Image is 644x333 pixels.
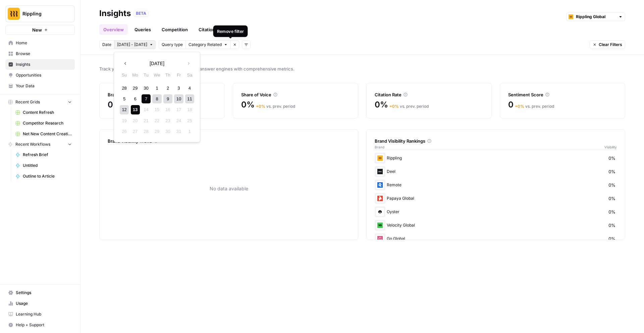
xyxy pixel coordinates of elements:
[189,42,222,48] span: Category Related
[576,13,615,20] input: Rippling Global
[5,287,75,298] a: Settings
[15,141,50,147] span: Recent Workflows
[389,104,399,109] span: + 0 %
[5,70,75,81] a: Opportunities
[102,42,111,48] span: Date
[16,300,72,306] span: Usage
[174,127,183,136] div: Not available Friday, October 31st, 2025
[32,27,42,33] span: New
[376,221,384,229] img: oovm0tzhhfazcflwr70go69887p2
[174,105,183,114] div: Not available Friday, October 17th, 2025
[23,162,72,169] span: Untitled
[108,138,350,144] div: Brand Visibility Trend
[185,40,230,49] button: Category Related
[174,94,183,103] div: Choose Friday, October 10th, 2025
[150,60,164,67] span: [DATE]
[152,105,161,114] div: Not available Wednesday, October 15th, 2025
[142,127,151,136] div: Not available Tuesday, October 28th, 2025
[12,107,75,118] a: Content Refresh
[131,127,140,136] div: Not available Monday, October 27th, 2025
[142,84,151,93] div: Choose Tuesday, September 30th, 2025
[256,103,295,109] div: vs. prev. period
[515,104,524,109] span: + 0 %
[508,91,617,98] div: Sentiment Score
[12,118,75,129] a: Competitor Research
[130,24,155,35] a: Queries
[120,94,129,103] div: Choose Sunday, October 5th, 2025
[376,181,384,189] img: 4l9abmimjm7w44lv7dk3qzeid0ms
[608,182,615,188] span: 0%
[108,99,121,110] span: 0%
[185,116,194,125] div: Not available Saturday, October 25th, 2025
[604,144,617,150] span: Visibility
[376,235,384,243] img: nfiurdcz9dqyj7e2tl0qmxnxyoj7
[163,70,172,80] div: Th
[256,104,265,109] span: + 0 %
[16,72,72,78] span: Opportunities
[131,105,140,114] div: Choose Monday, October 13th, 2025
[131,116,140,125] div: Not available Monday, October 20th, 2025
[224,24,245,35] a: Pages
[590,40,625,49] button: Clear Filters
[376,194,384,202] img: 636jk9ile1t78s5pg1jfzjosrz8q
[375,153,617,163] div: Rippling
[241,91,350,98] div: Share of Voice
[142,116,151,125] div: Not available Tuesday, October 21st, 2025
[608,155,615,161] span: 0%
[217,28,244,34] div: Remove filter
[163,116,172,125] div: Not available Thursday, October 23rd, 2025
[195,24,221,35] a: Citations
[99,24,128,35] a: Overview
[599,42,622,48] span: Clear Filters
[375,144,384,150] span: Brand
[99,65,625,72] span: Track your brand's visibility performance across answer engines with comprehensive metrics.
[162,42,183,48] span: Query type
[185,70,194,80] div: Sa
[185,127,194,136] div: Not available Saturday, November 1st, 2025
[376,154,384,162] img: lnwsrvugt38i6wgehz6qjtfewm3g
[375,99,388,110] span: 0%
[163,105,172,114] div: Not available Thursday, October 16th, 2025
[174,70,183,80] div: Fr
[185,94,194,103] div: Choose Saturday, October 11th, 2025
[22,10,63,17] span: Rippling
[5,25,75,35] button: New
[108,91,216,98] div: Brand Visibility
[5,309,75,320] a: Learning Hub
[152,116,161,125] div: Not available Wednesday, October 22nd, 2025
[185,105,194,114] div: Not available Saturday, October 18th, 2025
[12,171,75,182] a: Outline to Article
[114,40,156,49] button: [DATE] - [DATE]
[389,103,429,109] div: vs. prev. period
[152,84,161,93] div: Choose Wednesday, October 1st, 2025
[375,166,617,177] div: Deel
[133,10,149,17] div: BETA
[15,99,40,105] span: Recent Grids
[16,311,72,317] span: Learning Hub
[185,84,194,93] div: Choose Saturday, October 4th, 2025
[608,208,615,215] span: 0%
[5,81,75,91] a: Your Data
[16,322,72,328] span: Help + Support
[508,99,514,110] span: 0
[375,91,483,98] div: Citation Rate
[152,127,161,136] div: Not available Wednesday, October 29th, 2025
[174,116,183,125] div: Not available Friday, October 24th, 2025
[117,42,147,48] span: [DATE] - [DATE]
[163,127,172,136] div: Not available Thursday, October 30th, 2025
[5,298,75,309] a: Usage
[12,149,75,160] a: Refresh Brief
[142,94,151,103] div: Choose Tuesday, October 7th, 2025
[174,84,183,93] div: Choose Friday, October 3rd, 2025
[152,70,161,80] div: We
[608,222,615,229] span: 0%
[131,94,140,103] div: Choose Monday, October 6th, 2025
[108,146,350,232] div: No data available
[131,70,140,80] div: Mo
[23,152,72,158] span: Refresh Brief
[142,70,151,80] div: Tu
[608,235,615,242] span: 0%
[23,131,72,137] span: Net New Content Creation
[142,105,151,114] div: Not available Tuesday, October 14th, 2025
[5,48,75,59] a: Browse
